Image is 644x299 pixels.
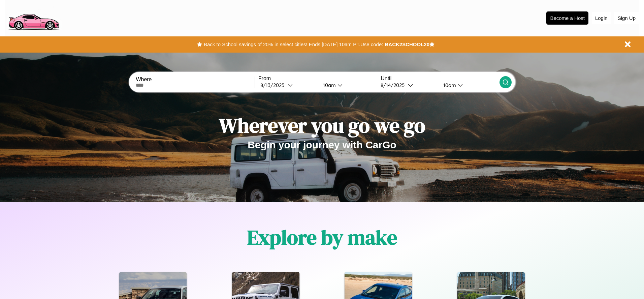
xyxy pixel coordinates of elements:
label: Where [136,77,254,83]
b: BACK2SCHOOL20 [385,41,429,47]
button: 10am [318,82,377,89]
label: From [258,76,377,82]
div: 10am [320,82,337,88]
button: Sign Up [614,12,639,24]
button: Back to School savings of 20% in select cities! Ends [DATE] 10am PT.Use code: [202,40,385,49]
button: 10am [438,82,499,89]
button: Become a Host [546,11,588,25]
img: logo [5,3,62,32]
button: Login [592,12,611,24]
label: Until [381,76,499,82]
div: 8 / 13 / 2025 [260,82,288,88]
button: 8/13/2025 [258,82,318,89]
div: 8 / 14 / 2025 [381,82,408,88]
h1: Explore by make [247,223,397,251]
div: 10am [440,82,458,88]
